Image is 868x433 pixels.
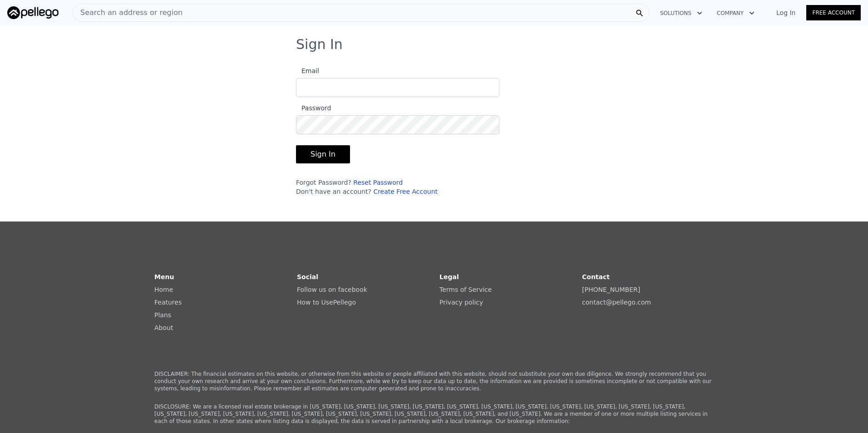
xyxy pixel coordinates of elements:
[710,5,762,21] button: Company
[439,299,483,306] a: Privacy policy
[154,324,173,331] a: About
[296,178,499,196] div: Forgot Password? Don't have an account?
[154,273,174,280] strong: Menu
[297,299,356,306] a: How to UsePellego
[296,78,499,97] input: Email
[765,8,806,17] a: Log In
[582,286,640,293] a: [PHONE_NUMBER]
[353,179,403,186] a: Reset Password
[7,6,59,19] img: Pellego
[582,273,610,280] strong: Contact
[154,286,173,293] a: Home
[373,188,438,195] a: Create Free Account
[582,299,651,306] a: contact@pellego.com
[439,286,492,293] a: Terms of Service
[154,299,182,306] a: Features
[296,115,499,134] input: Password
[296,145,350,163] button: Sign In
[296,36,572,53] h3: Sign In
[653,5,710,21] button: Solutions
[439,273,459,280] strong: Legal
[154,370,714,392] p: DISCLAIMER: The financial estimates on this website, or otherwise from this website or people aff...
[297,273,318,280] strong: Social
[297,286,367,293] a: Follow us on facebook
[296,67,319,74] span: Email
[154,311,171,319] a: Plans
[154,403,714,425] p: DISCLOSURE: We are a licensed real estate brokerage in [US_STATE], [US_STATE], [US_STATE], [US_ST...
[73,7,182,18] span: Search an address or region
[296,104,331,112] span: Password
[806,5,861,20] a: Free Account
